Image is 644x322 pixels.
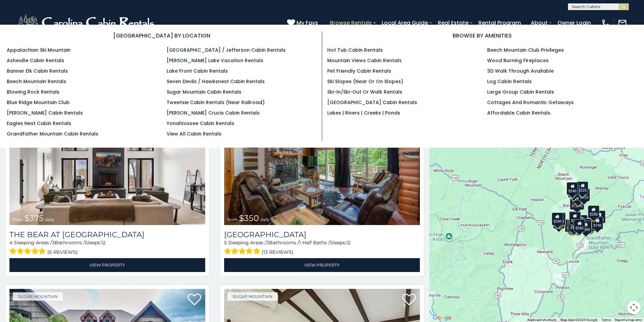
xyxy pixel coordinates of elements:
a: The Bear At [GEOGRAPHIC_DATA] [9,230,205,239]
a: View All Cabin Rentals [167,130,221,137]
img: Grouse Moor Lodge [224,94,420,225]
a: Beech Mountain Club Privileges [487,47,564,53]
img: The Bear At Sugar Mountain [9,94,205,225]
div: $175 [569,219,580,232]
a: Report a map error [615,318,642,322]
a: Tweetsie Cabin Rentals (Near Railroad) [167,99,265,106]
a: Add to favorites [188,293,201,307]
div: $240 [567,182,578,195]
a: [PERSON_NAME] Crucis Cabin Rentals [167,109,260,116]
h3: The Bear At Sugar Mountain [9,230,205,239]
span: $375 [24,213,44,223]
span: 4 [9,240,13,246]
a: Cottages and Romantic Getaways [487,99,574,106]
img: mail-regular-white.png [618,18,627,28]
a: Sugar Mountain Cabin Rentals [167,89,241,95]
a: Grandfather Mountain Cabin Rentals [7,130,98,137]
div: $1,095 [570,197,584,210]
a: Seven Devils / Hawksnest Cabin Rentals [167,78,265,85]
a: Wood Burning Fireplaces [487,57,549,64]
a: Sugar Mountain [228,292,278,301]
span: My Favs [296,19,318,27]
div: $250 [588,205,599,218]
img: White-1-2.png [17,13,157,33]
div: $190 [592,217,603,229]
a: The Bear At Sugar Mountain from $375 daily [9,94,205,225]
span: 1 Half Baths / [299,240,330,246]
a: Lake Front Cabin Rentals [167,68,228,74]
span: (13 reviews) [262,248,293,256]
img: phone-regular-white.png [601,18,611,28]
span: 5 [224,240,227,246]
div: $300 [569,212,581,225]
a: Add to favorites [402,293,416,307]
div: $155 [594,210,605,223]
span: daily [260,217,270,222]
a: My Favs [287,19,320,27]
div: $200 [576,215,588,228]
div: $500 [580,221,592,233]
a: Affordable Cabin Rentals [487,109,550,116]
a: Beech Mountain Rentals [7,78,66,85]
h3: Grouse Moor Lodge [224,230,420,239]
button: Map camera controls [627,301,641,314]
div: $240 [552,213,563,225]
span: (6 reviews) [47,248,78,256]
a: [GEOGRAPHIC_DATA] Cabin Rentals [327,99,417,106]
span: 12 [101,240,105,246]
div: $125 [578,189,590,201]
div: $195 [583,219,595,231]
a: Ski-in/Ski-Out or Walk Rentals [327,89,402,95]
div: $225 [577,181,589,194]
a: [GEOGRAPHIC_DATA] [224,230,420,239]
a: Grouse Moor Lodge from $350 daily [224,94,420,225]
a: Yonahlossee Cabin Rentals [167,120,234,127]
span: from [13,217,23,222]
span: $350 [239,213,259,223]
span: daily [45,217,54,222]
a: Browse Rentals [327,17,375,29]
span: 3 [52,240,55,246]
a: Real Estate [434,17,472,29]
a: Asheville Cabin Rentals [7,57,64,64]
div: $155 [568,220,579,232]
span: 12 [346,240,351,246]
h3: [GEOGRAPHIC_DATA] BY LOCATION [7,31,317,40]
a: About [527,17,551,29]
div: $190 [569,211,580,224]
a: Hot Tub Cabin Rentals [327,47,383,53]
span: 3 [266,240,269,246]
a: Sugar Mountain [13,292,63,301]
a: [GEOGRAPHIC_DATA] / Jefferson Cabin Rentals [167,47,286,53]
a: Log Cabin Rentals [487,78,532,85]
a: View Property [224,258,420,272]
h3: BROWSE BY AMENITIES [327,31,638,40]
a: Appalachian Ski Mountain [7,47,71,53]
a: Pet Friendly Cabin Rentals [327,68,391,74]
a: Mountain Views Cabin Rentals [327,57,402,64]
a: Large Group Cabin Rentals [487,89,554,95]
a: 3D Walk Through Available [487,68,554,74]
span: Map data ©2025 Google [560,318,597,322]
a: Eagles Nest Cabin Rentals [7,120,71,127]
span: from [228,217,238,222]
a: Banner Elk Cabin Rentals [7,68,68,74]
a: [PERSON_NAME] Cabin Rentals [7,109,83,116]
a: Rental Program [475,17,524,29]
a: Owner Login [554,17,594,29]
div: Sleeping Areas / Bathrooms / Sleeps: [224,239,420,256]
a: Local Area Guide [378,17,431,29]
a: Lakes | Rivers | Creeks | Ponds [327,109,400,116]
a: Terms [601,318,611,322]
a: Blue Ridge Mountain Club [7,99,70,106]
a: Ski Slopes (Near or On Slopes) [327,78,403,85]
a: Blowing Rock Rentals [7,89,59,95]
div: Sleeping Areas / Bathrooms / Sleeps: [9,239,205,256]
a: View Property [9,258,205,272]
div: $350 [574,219,586,232]
a: [PERSON_NAME] Lake Vacation Rentals [167,57,263,64]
